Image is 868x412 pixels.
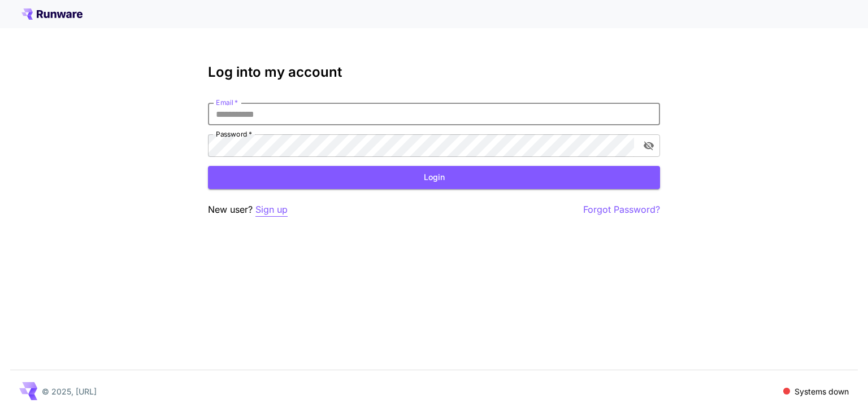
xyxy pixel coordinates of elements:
button: Forgot Password? [583,203,660,217]
p: © 2025, [URL] [42,385,97,397]
label: Email [216,98,238,107]
button: Login [208,166,660,189]
button: Sign up [255,203,288,217]
label: Password [216,129,252,139]
p: Systems down [795,385,849,397]
h3: Log into my account [208,64,660,80]
p: New user? [208,203,288,217]
button: toggle password visibility [639,135,659,156]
